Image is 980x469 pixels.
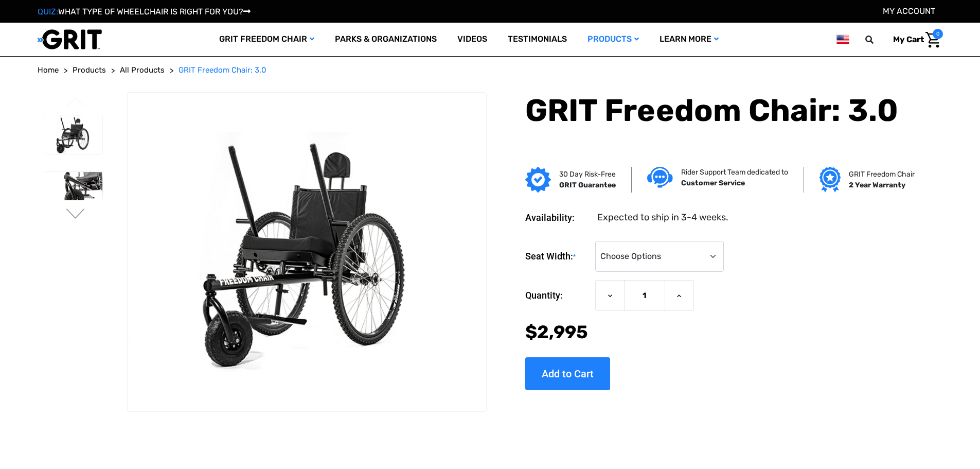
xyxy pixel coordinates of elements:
[497,23,577,56] a: Testimonials
[120,65,165,75] span: All Products
[73,64,106,76] a: Products
[893,34,924,44] span: My Cart
[819,167,841,193] img: Grit freedom
[525,92,911,129] h1: GRIT Freedom Chair: 3.0
[525,211,590,224] dt: Availability:
[73,65,106,75] span: Products
[870,29,885,50] input: Search
[128,132,486,371] img: GRIT Freedom Chair: 3.0
[38,29,102,50] img: GRIT All-Terrain Wheelchair and Mobility Equipment
[447,23,497,56] a: Videos
[179,65,266,75] span: GRIT Freedom Chair: 3.0
[325,23,447,56] a: Parks & Organizations
[597,211,728,224] dd: Expected to ship in 3-4 weeks.
[65,97,86,109] button: Go to slide 3 of 3
[525,241,590,272] label: Seat Width:
[38,64,943,76] nav: Breadcrumb
[44,115,102,154] img: GRIT Freedom Chair: 3.0
[559,181,616,189] strong: GRIT Guarantee
[120,64,165,76] a: All Products
[209,23,325,56] a: GRIT Freedom Chair
[577,23,649,56] a: Products
[925,32,940,48] img: Cart
[647,167,673,188] img: Customer service
[38,64,59,76] a: Home
[38,7,251,16] a: QUIZ:WHAT TYPE OF WHEELCHAIR IS RIGHT FOR YOU?
[933,29,943,39] span: 0
[179,64,266,76] a: GRIT Freedom Chair: 3.0
[525,321,588,343] span: $2,995
[44,172,102,211] img: GRIT Freedom Chair: 3.0
[38,65,59,75] span: Home
[38,7,58,16] span: QUIZ:
[559,169,616,180] p: 30 Day Risk-Free
[681,179,745,187] strong: Customer Service
[525,280,590,311] label: Quantity:
[65,209,86,221] button: Go to slide 2 of 3
[525,167,551,193] img: GRIT Guarantee
[681,167,788,178] p: Rider Support Team dedicated to
[525,357,610,390] input: Add to Cart
[849,181,905,189] strong: 2 Year Warranty
[649,23,729,56] a: Learn More
[885,29,943,50] a: Cart with 0 items
[883,6,935,16] a: Account
[849,169,915,180] p: GRIT Freedom Chair
[836,33,849,46] img: us.png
